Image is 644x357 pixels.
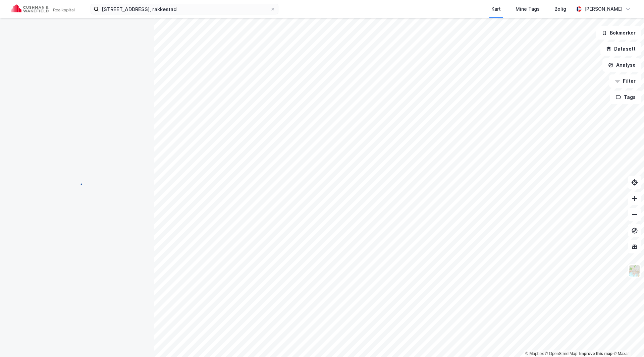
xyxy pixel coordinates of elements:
[610,325,644,357] div: Kontrollprogram for chat
[554,5,566,13] div: Bolig
[610,91,641,104] button: Tags
[609,74,641,88] button: Filter
[602,58,641,72] button: Analyse
[610,325,644,357] iframe: Chat Widget
[99,4,270,14] input: Søk på adresse, matrikkel, gårdeiere, leietakere eller personer
[11,4,74,14] img: cushman-wakefield-realkapital-logo.202ea83816669bd177139c58696a8fa1.svg
[525,351,544,356] a: Mapbox
[584,5,623,13] div: [PERSON_NAME]
[579,351,612,356] a: Improve this map
[600,42,641,56] button: Datasett
[628,264,641,277] img: Z
[491,5,501,13] div: Kart
[516,5,540,13] div: Mine Tags
[72,178,83,189] img: spinner.a6d8c91a73a9ac5275cf975e30b51cfb.svg
[545,351,578,356] a: OpenStreetMap
[596,26,641,40] button: Bokmerker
